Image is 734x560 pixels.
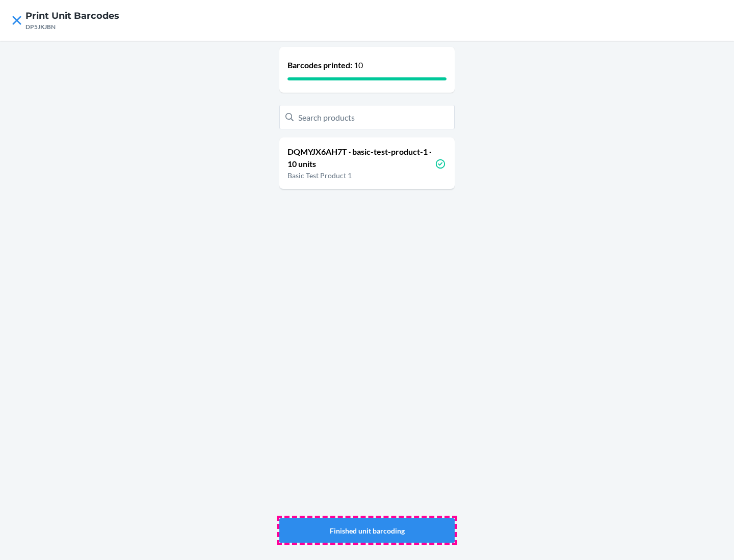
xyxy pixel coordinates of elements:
p: Basic Test Product 1 [287,170,435,181]
p: Barcodes printed: [287,59,447,71]
h4: Print Unit Barcodes [25,9,119,22]
span: 10 [354,60,363,70]
button: Finished unit barcoding [279,518,455,543]
div: DP5JKJBN [25,22,119,32]
input: Search products [279,105,455,129]
p: DQMYJX6AH7T · basic-test-product-1 · 10 units [287,146,435,170]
